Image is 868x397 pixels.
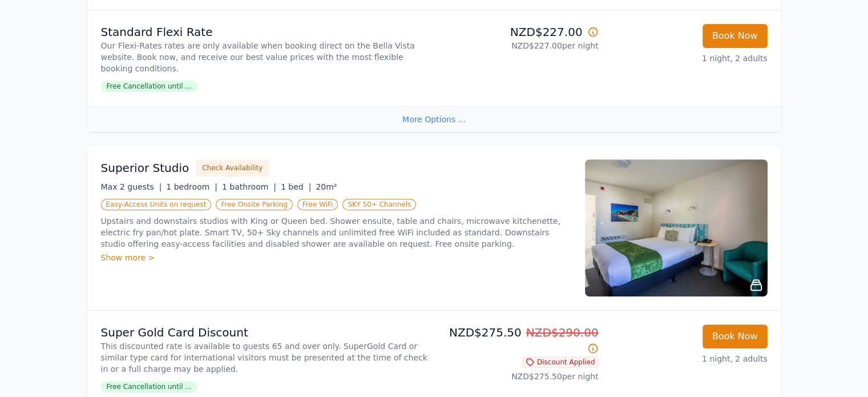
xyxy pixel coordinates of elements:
p: Standard Flexi Rate [101,24,430,40]
span: Easy-Access Units on request [101,199,212,210]
p: 1 night, 2 adults [608,353,768,364]
button: Book Now [703,324,768,348]
p: NZD$227.00 [439,24,599,40]
div: More Options ... [87,106,781,132]
div: Show more > [101,252,571,263]
button: Book Now [703,24,768,48]
p: Upstairs and downstairs studios with King or Queen bed. Shower ensuite, table and chairs, microwa... [101,215,571,250]
p: Our Flexi-Rates rates are only available when booking direct on the Bella Vista website. Book now... [101,40,430,74]
p: 1 night, 2 adults [608,53,768,64]
p: Super Gold Card Discount [101,324,430,340]
span: Discount Applied [522,356,599,368]
p: NZD$227.00 per night [439,40,599,51]
p: NZD$275.50 per night [439,371,599,382]
span: Free Cancellation until ... [101,81,197,92]
span: NZD$290.00 [526,326,599,339]
span: 20m² [316,182,337,191]
span: 1 bathroom | [222,182,276,191]
span: Free Cancellation until ... [101,381,197,392]
span: 1 bedroom | [166,182,217,191]
p: This discounted rate is available to guests 65 and over only. SuperGold Card or similar type card... [101,340,430,375]
h3: Superior Studio [101,160,189,176]
span: Free Onsite Parking [216,199,292,210]
p: NZD$275.50 [439,324,599,356]
button: Check Availability [196,159,269,177]
span: Max 2 guests | [101,182,162,191]
span: Free WiFi [297,199,338,210]
span: 1 bed | [281,182,311,191]
span: SKY 50+ Channels [342,199,416,210]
